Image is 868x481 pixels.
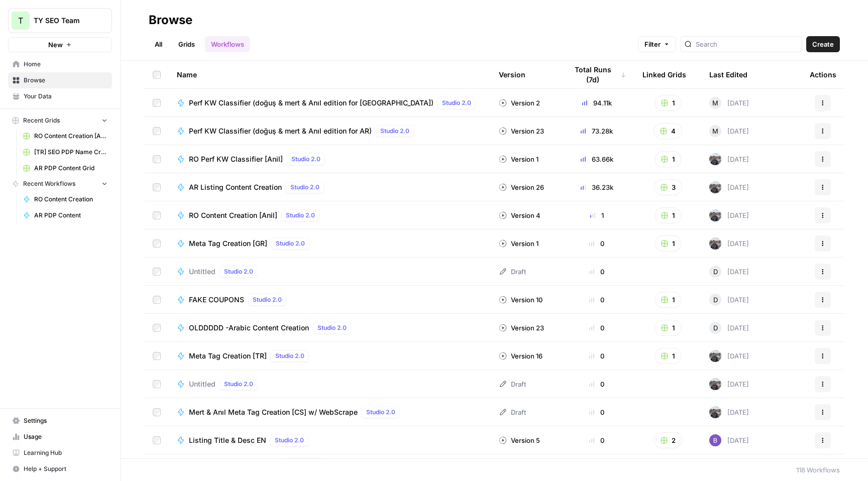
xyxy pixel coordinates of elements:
button: Filter [638,36,676,52]
span: Perf KW Classifier (doğuş & mert & Anıl edition for AR) [189,126,372,136]
div: [DATE] [709,322,749,334]
div: [DATE] [709,153,749,165]
span: M [712,126,718,136]
div: [DATE] [709,350,749,362]
div: Draft [499,267,526,277]
div: 73.28k [567,126,626,136]
span: Create [812,39,834,49]
a: UntitledStudio 2.0 [177,266,483,278]
span: Studio 2.0 [253,295,282,304]
div: Version 26 [499,182,544,192]
span: Help + Support [24,464,107,473]
span: Meta Tag Creation [GR] [189,238,267,249]
span: D [713,267,718,277]
button: New [8,37,112,52]
div: [DATE] [709,294,749,306]
span: Perf KW Classifier (doğuş & mert & Anıl edition for [GEOGRAPHIC_DATA]) [189,98,433,108]
span: Studio 2.0 [290,183,319,192]
div: Version 1 [499,154,538,164]
span: Studio 2.0 [275,436,304,445]
span: Meta Tag Creation [TR] [189,351,267,361]
span: RO Perf KW Classifier [Anil] [189,154,283,164]
span: Studio 2.0 [317,323,347,332]
span: Untitled [189,267,215,277]
a: Usage [8,429,112,445]
div: 0 [567,435,626,445]
span: Mert & Anıl Meta Tag Creation [CS] w/ WebScrape [189,407,358,417]
span: RO Content Creation [Anil] Grid [34,132,107,141]
a: RO Content Creation [Anil] Grid [19,128,112,144]
div: [DATE] [709,406,749,418]
span: Studio 2.0 [442,98,471,107]
img: gw1sx2voaue3qv6n9g0ogtx49w3o [709,406,721,418]
div: 0 [567,407,626,417]
a: [TR] SEO PDP Name Creation Grid [19,144,112,160]
a: UntitledStudio 2.0 [177,378,483,390]
button: Recent Workflows [8,176,112,191]
span: OLDDDDD -Arabic Content Creation [189,323,309,333]
a: Listing Title & Desc ENStudio 2.0 [177,434,483,446]
span: Studio 2.0 [380,127,409,136]
span: M [712,98,718,108]
button: 3 [654,179,682,195]
div: 94.11k [567,98,626,108]
a: Workflows [205,36,250,52]
span: Filter [644,39,661,49]
a: Mert & Anıl Meta Tag Creation [CS] w/ WebScrapeStudio 2.0 [177,406,483,418]
span: Studio 2.0 [366,408,395,417]
button: 1 [655,348,682,364]
a: Meta Tag Creation [GR]Studio 2.0 [177,237,483,250]
span: D [713,295,718,305]
a: Learning Hub [8,445,112,461]
div: [DATE] [709,266,749,278]
span: Studio 2.0 [275,351,304,360]
a: All [149,36,168,52]
span: AR PDP Content [34,211,107,220]
img: gw1sx2voaue3qv6n9g0ogtx49w3o [709,153,721,165]
div: [DATE] [709,181,749,193]
div: Draft [499,407,526,417]
span: RO Content Creation [34,195,107,204]
a: RO Content Creation [19,191,112,207]
a: Your Data [8,88,112,104]
a: Google Search then ScrapeStudio 2.0GULF Projects [177,458,483,479]
button: Help + Support [8,461,112,477]
a: OLDDDDD -Arabic Content CreationStudio 2.0 [177,322,483,334]
span: Usage [24,432,107,441]
div: 118 Workflows [796,465,840,475]
span: Untitled [189,379,215,389]
span: Browse [24,76,107,85]
button: 1 [655,292,682,308]
div: Last Edited [709,61,747,88]
div: Actions [810,61,836,88]
span: Listing Title & Desc EN [189,435,266,445]
a: AR PDP Content [19,207,112,223]
div: Draft [499,379,526,389]
a: RO Content Creation [Anil]Studio 2.0 [177,209,483,221]
span: Learning Hub [24,448,107,457]
button: Recent Grids [8,113,112,128]
span: Studio 2.0 [276,239,305,248]
div: [DATE] [709,209,749,221]
span: D [713,323,718,333]
div: [DATE] [709,97,749,109]
img: gw1sx2voaue3qv6n9g0ogtx49w3o [709,378,721,390]
span: New [48,40,63,50]
div: [DATE] [709,125,749,137]
input: Search [696,39,798,49]
span: AR Listing Content Creation [189,182,282,192]
div: Linked Grids [642,61,686,88]
span: Studio 2.0 [224,380,253,389]
a: RO Perf KW Classifier [Anil]Studio 2.0 [177,153,483,165]
a: AR Listing Content CreationStudio 2.0 [177,181,483,193]
div: 36.23k [567,182,626,192]
div: 0 [567,295,626,305]
a: Settings [8,413,112,429]
button: 1 [655,151,682,167]
div: Browse [149,12,192,28]
span: Studio 2.0 [224,267,253,276]
span: Home [24,60,107,69]
a: Home [8,56,112,72]
span: Studio 2.0 [291,155,320,164]
img: gw1sx2voaue3qv6n9g0ogtx49w3o [709,209,721,221]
